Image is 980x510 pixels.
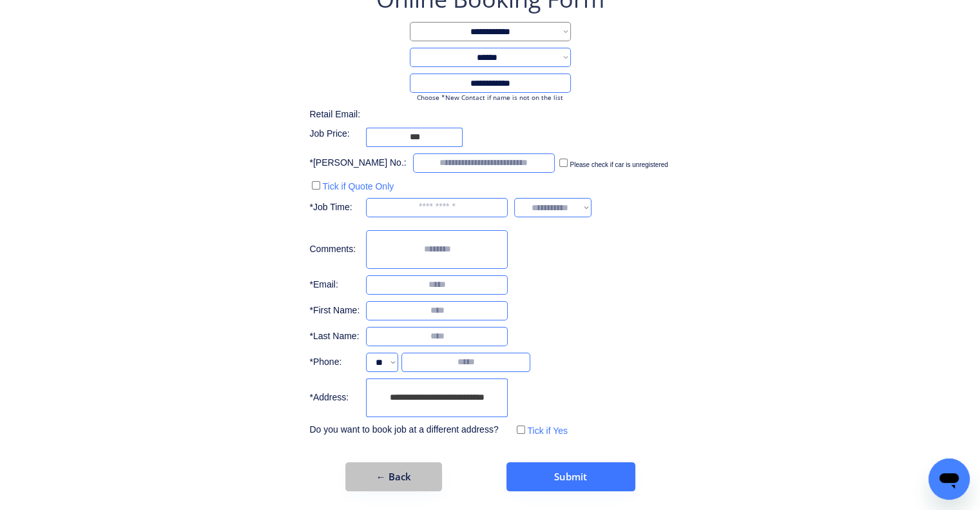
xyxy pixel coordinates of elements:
button: Submit [506,462,635,491]
div: *Email: [309,279,360,291]
label: Please check if car is unregistered [570,161,668,168]
div: *Phone: [309,356,360,369]
div: *Job Time: [309,201,360,214]
div: *[PERSON_NAME] No.: [309,157,406,170]
div: *Address: [309,391,360,404]
div: Do you want to book job at a different address? [309,424,508,436]
iframe: Button to launch messaging window [928,458,970,500]
div: Comments: [309,243,360,256]
label: Tick if Yes [527,426,568,436]
div: Job Price: [309,128,360,141]
button: ← Back [345,462,442,491]
div: *Last Name: [309,330,360,343]
div: Choose *New Contact if name is not on the list [410,93,571,102]
label: Tick if Quote Only [322,181,394,191]
div: *First Name: [309,304,360,317]
div: Retail Email: [309,108,374,121]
